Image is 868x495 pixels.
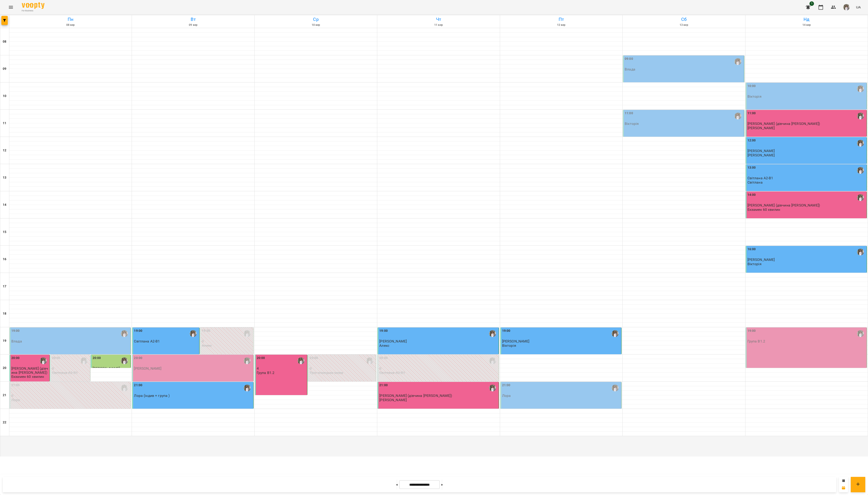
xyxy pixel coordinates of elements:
[625,56,633,61] label: 09:00
[93,366,120,371] span: [PERSON_NAME]
[379,328,388,333] label: 19:00
[257,356,265,361] label: 20:00
[735,113,741,119] div: Дебелко Аліна
[3,66,6,71] h6: 09
[489,330,496,337] img: Дебелко Аліна
[502,394,511,398] p: Лора
[134,393,170,398] span: Лора (індив + група )
[121,385,128,391] img: Дебелко Аліна
[502,339,530,343] span: [PERSON_NAME]
[3,338,6,343] h6: 19
[3,230,6,235] h6: 15
[502,383,510,388] label: 21:00
[501,23,622,27] h6: 12 вер
[625,67,635,71] p: Влада
[257,366,306,370] p: 4
[3,366,6,371] h6: 20
[735,58,741,65] img: Дебелко Аліна
[244,330,251,337] img: Дебелко Аліна
[3,393,6,398] h6: 21
[52,366,89,370] p: 0
[747,192,756,197] label: 14:00
[366,357,373,364] img: Дебелко Аліна
[747,111,756,116] label: 11:00
[81,357,87,364] img: Дебелко Аліна
[121,357,128,364] img: Дебелко Аліна
[502,328,510,333] label: 19:00
[22,2,44,9] img: Voopty Logo
[3,39,6,44] h6: 08
[3,175,6,180] h6: 13
[746,23,867,27] h6: 14 вер
[747,121,820,126] span: [PERSON_NAME] (дівчина [PERSON_NAME])
[623,23,744,27] h6: 13 вер
[379,383,388,388] label: 21:00
[3,121,6,126] h6: 11
[244,385,251,391] div: Дебелко Аліна
[257,371,274,375] p: Група В1.2
[489,357,496,364] img: Дебелко Аліна
[809,1,814,6] span: 1
[378,16,499,23] h6: Чт
[747,176,773,180] span: Світлана A2-B1
[255,23,376,27] h6: 10 вер
[747,203,820,207] span: [PERSON_NAME] (дівчина [PERSON_NAME])
[854,3,863,11] button: UA
[379,393,452,398] span: [PERSON_NAME] (дівчина [PERSON_NAME])
[3,257,6,262] h6: 16
[379,371,405,375] p: Світлана А2-В1
[3,202,6,207] h6: 14
[52,371,78,375] p: Світлана А2-В1
[93,356,101,361] label: 20:00
[3,148,6,153] h6: 12
[11,383,20,388] label: 21:00
[747,257,775,262] span: [PERSON_NAME]
[501,16,622,23] h6: Пт
[843,4,850,10] img: 364895220a4789552a8225db6642e1db.jpeg
[202,344,212,347] p: Алекс
[857,249,864,255] div: Дебелко Аліна
[3,420,6,425] h6: 22
[3,94,6,99] h6: 10
[10,16,131,23] h6: Пн
[625,111,633,116] label: 11:00
[3,311,6,316] h6: 18
[857,194,864,201] div: Дебелко Аліна
[747,339,765,343] p: Група В1.2
[857,113,864,119] div: Дебелко Аліна
[202,339,252,343] p: 0
[857,330,864,337] div: Дебелко Аліна
[11,328,20,333] label: 19:00
[52,356,60,361] label: 20:00
[11,394,130,398] p: 0
[857,140,864,147] div: Дебелко Аліна
[747,262,762,266] p: Вікторія
[202,328,210,333] label: 19:00
[612,385,619,391] img: Дебелко Аліна
[747,149,775,153] span: [PERSON_NAME]
[379,366,498,370] p: 0
[746,16,867,23] h6: Нд
[857,167,864,174] img: Дебелко Аліна
[11,356,20,361] label: 20:00
[378,23,499,27] h6: 11 вер
[298,357,304,364] div: Дебелко Аліна
[502,344,516,347] p: Вікторія
[310,356,318,361] label: 20:00
[10,23,131,27] h6: 08 вер
[489,385,496,391] div: Дебелко Аліна
[3,284,6,289] h6: 17
[5,2,16,13] button: Menu
[134,366,161,370] p: [PERSON_NAME]
[747,328,756,333] label: 19:00
[121,330,128,337] div: Дебелко Аліна
[40,357,47,364] img: Дебелко Аліна
[134,328,142,333] label: 19:00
